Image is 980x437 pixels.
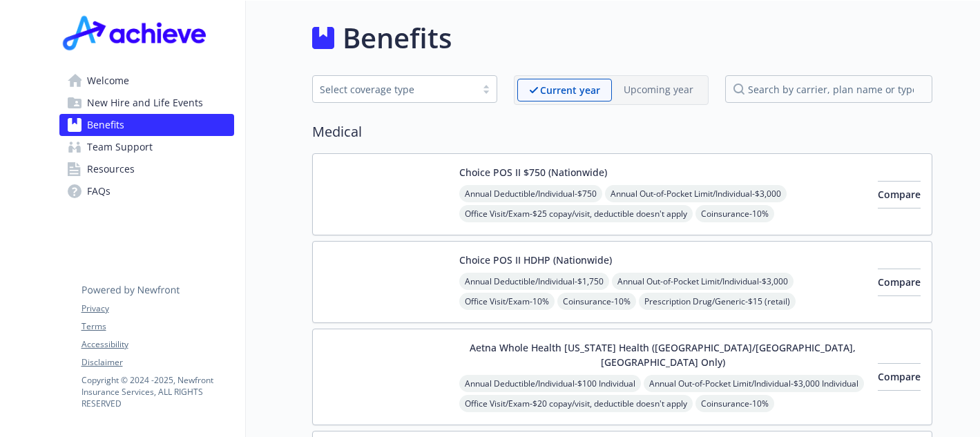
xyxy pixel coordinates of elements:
h2: Medical [312,122,932,142]
a: Team Support [59,136,234,158]
img: Aetna Inc carrier logo [324,253,448,311]
a: FAQs [59,180,234,202]
p: Upcoming year [624,82,693,97]
a: Disclaimer [81,356,233,369]
button: Aetna Whole Health [US_STATE] Health ([GEOGRAPHIC_DATA]/[GEOGRAPHIC_DATA], [GEOGRAPHIC_DATA] Only) [459,340,867,369]
p: Current year [540,83,600,97]
span: Annual Deductible/Individual - $750 [459,185,602,202]
span: Welcome [87,70,129,92]
img: Aetna Inc carrier logo [324,340,448,414]
button: Choice POS II HDHP (Nationwide) [459,253,612,267]
span: New Hire and Life Events [87,92,203,114]
img: Aetna Inc carrier logo [324,165,448,224]
h1: Benefits [343,17,452,59]
span: Benefits [87,114,124,136]
p: Copyright © 2024 - 2025 , Newfront Insurance Services, ALL RIGHTS RESERVED [81,374,233,409]
span: Annual Deductible/Individual - $100 Individual [459,375,641,392]
span: Office Visit/Exam - 10% [459,293,555,310]
span: Coinsurance - 10% [695,395,774,412]
a: Benefits [59,114,234,136]
button: Compare [878,269,921,296]
span: FAQs [87,180,111,202]
span: Coinsurance - 10% [557,293,636,310]
span: Office Visit/Exam - $20 copay/visit, deductible doesn't apply [459,395,693,412]
span: Team Support [87,136,153,158]
span: Upcoming year [612,79,705,101]
span: Coinsurance - 10% [695,205,774,222]
span: Compare [878,370,921,383]
input: search by carrier, plan name or type [725,75,932,103]
span: Resources [87,158,135,180]
a: Privacy [81,302,233,315]
span: Annual Out-of-Pocket Limit/Individual - $3,000 [605,185,787,202]
span: Compare [878,188,921,201]
span: Annual Deductible/Individual - $1,750 [459,273,609,290]
span: Annual Out-of-Pocket Limit/Individual - $3,000 [612,273,794,290]
button: Choice POS II $750 (Nationwide) [459,165,607,179]
a: Accessibility [81,338,233,351]
button: Compare [878,181,921,208]
a: New Hire and Life Events [59,92,234,114]
div: Select coverage type [320,82,469,97]
a: Welcome [59,70,234,92]
span: Annual Out-of-Pocket Limit/Individual - $3,000 Individual [644,375,864,392]
span: Compare [878,275,921,289]
span: Prescription Drug/Generic - $15 (retail) [639,293,796,310]
span: Office Visit/Exam - $25 copay/visit, deductible doesn't apply [459,205,693,222]
button: Compare [878,363,921,391]
a: Resources [59,158,234,180]
a: Terms [81,320,233,333]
